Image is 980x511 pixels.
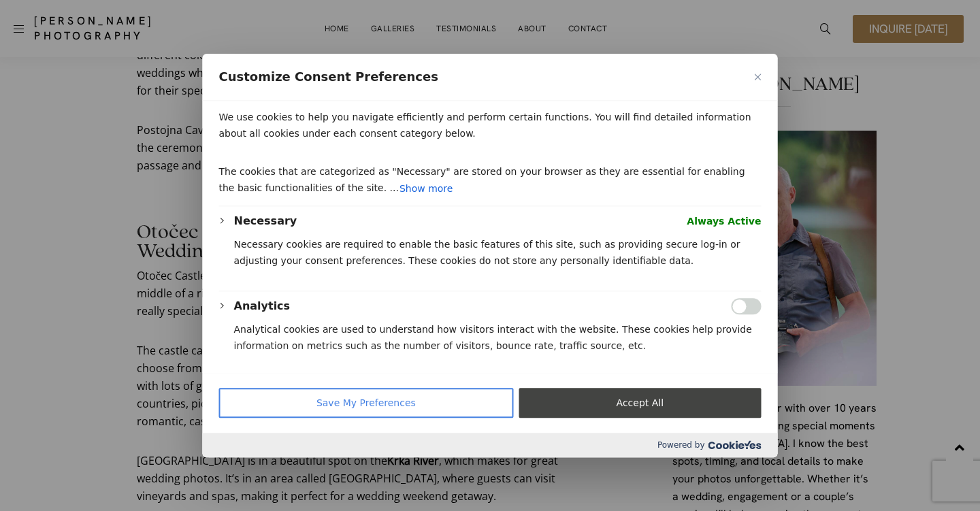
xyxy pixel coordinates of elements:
[732,298,762,314] input: Enable Analytics
[519,388,761,418] button: Accept All
[708,441,762,450] img: Cookieyes logo
[234,321,762,354] p: Analytical cookies are used to understand how visitors interact with the website. These cookies h...
[687,213,761,229] span: Always Active
[219,109,762,142] p: We use cookies to help you navigate efficiently and perform certain functions. You will find deta...
[234,298,291,314] button: Analytics
[219,388,514,418] button: Save My Preferences
[234,213,297,229] button: Necessary
[399,180,454,197] button: Show more
[219,163,762,197] p: The cookies that are categorized as "Necessary" are stored on your browser as they are essential ...
[755,73,762,80] img: Close
[234,236,762,269] p: Necessary cookies are required to enable the basic features of this site, such as providing secur...
[203,433,778,457] div: Powered by
[219,69,438,85] span: Customize Consent Preferences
